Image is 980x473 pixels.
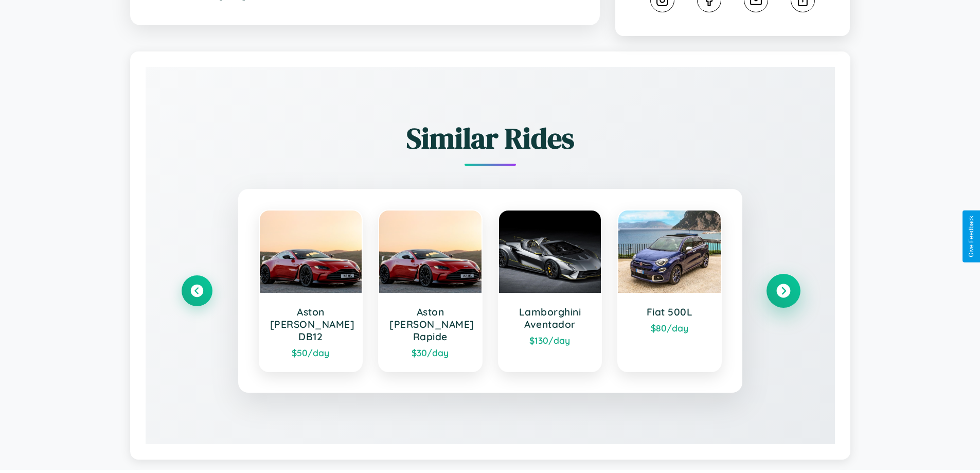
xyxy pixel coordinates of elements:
a: Aston [PERSON_NAME] DB12$50/day [259,209,363,372]
h3: Fiat 500L [629,306,710,318]
a: Aston [PERSON_NAME] Rapide$30/day [378,209,483,372]
div: $ 80 /day [629,322,710,334]
h3: Aston [PERSON_NAME] Rapide [389,306,471,343]
div: $ 130 /day [509,335,591,346]
a: Fiat 500L$80/day [617,209,722,372]
h3: Aston [PERSON_NAME] DB12 [270,306,352,343]
div: $ 30 /day [389,347,471,358]
a: Lamborghini Aventador$130/day [498,209,602,372]
div: $ 50 /day [270,347,352,358]
h2: Similar Rides [182,118,799,158]
div: Give Feedback [968,216,975,257]
h3: Lamborghini Aventador [509,306,591,330]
